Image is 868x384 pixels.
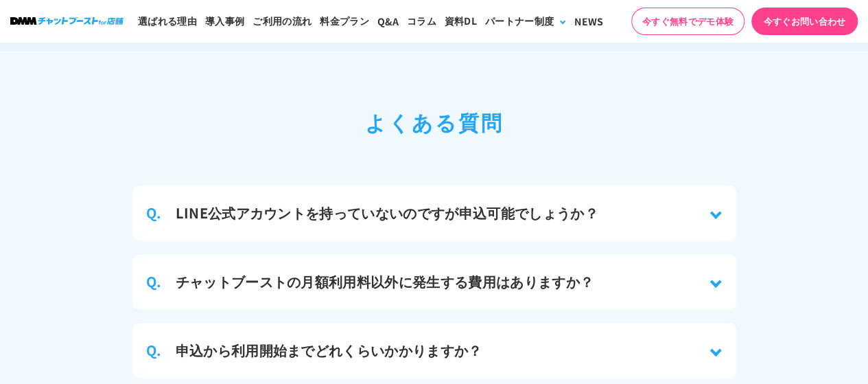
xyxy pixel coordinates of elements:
div: パートナー制度 [485,14,554,28]
a: 今すぐ無料でデモ体験 [631,8,744,35]
a: 今すぐお問い合わせ [751,8,858,35]
span: Q. [146,340,162,361]
span: Q. [146,271,162,292]
span: Q. [146,203,162,223]
h3: チャットブーストの月額利用料以外に発生する費用はありますか？ [176,271,594,292]
h2: よくある質問 [132,106,736,137]
h3: LINE公式アカウントを持っていないのですが申込可能でしょうか？ [176,203,598,223]
h3: 申込から利用開始までどれくらいかかりますか？ [176,340,482,361]
img: ロゴ [10,17,124,25]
